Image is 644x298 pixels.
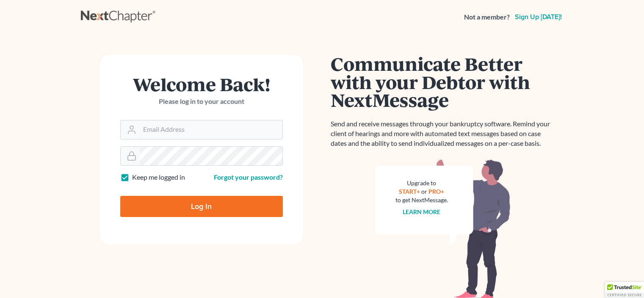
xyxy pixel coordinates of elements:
a: START+ [399,188,420,195]
p: Send and receive messages through your bankruptcy software. Remind your client of hearings and mo... [331,119,555,148]
h1: Welcome Back! [120,75,283,93]
div: TrustedSite Certified [605,282,644,298]
div: Upgrade to [395,179,448,187]
input: Email Address [140,120,282,139]
a: Sign up [DATE]! [513,14,564,20]
strong: Not a member? [464,12,510,22]
a: Forgot your password? [214,173,283,181]
input: Log In [120,196,283,217]
a: Learn more [403,208,440,215]
p: Please log in to your account [120,97,283,106]
h1: Communicate Better with your Debtor with NextMessage [331,55,555,109]
span: or [421,188,427,195]
a: PRO+ [428,188,444,195]
div: to get NextMessage. [395,196,448,204]
label: Keep me logged in [132,173,185,182]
